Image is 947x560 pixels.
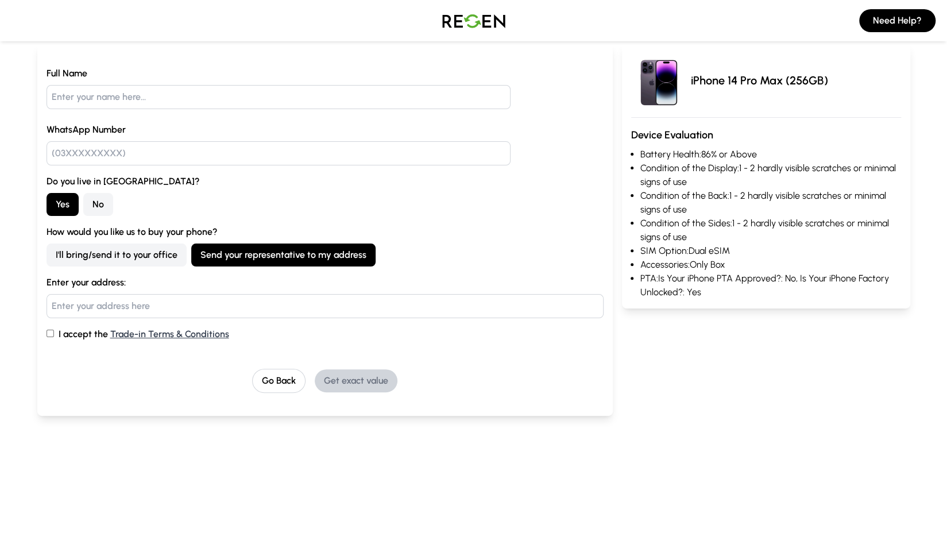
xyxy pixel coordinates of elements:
button: No [83,193,113,216]
button: Get exact value [315,369,397,392]
label: WhatsApp Number [47,123,604,137]
button: Send your representative to my address [191,244,376,267]
a: Trade-in Terms & Conditions [110,329,229,339]
p: iPhone 14 Pro Max (256GB) [691,72,828,88]
li: Accessories: Only Box [640,258,900,272]
button: I'll bring/send it to your office [47,244,187,267]
label: Full Name [47,67,604,80]
button: Yes [47,193,79,216]
li: Condition of the Back: 1 - 2 hardly visible scratches or minimal signs of use [640,189,900,217]
button: Go Back [252,369,306,393]
h3: Device Evaluation [631,127,900,143]
label: I accept the [47,327,604,341]
li: Condition of the Sides: 1 - 2 hardly visible scratches or minimal signs of use [640,217,900,244]
button: Need Help? [859,9,936,32]
label: Enter your address: [47,276,604,289]
li: PTA: Is Your iPhone PTA Approved?: No, Is Your iPhone Factory Unlocked?: Yes [640,272,900,299]
input: (03XXXXXXXXX) [47,141,511,165]
label: Do you live in [GEOGRAPHIC_DATA]? [47,175,604,188]
input: Enter your name here... [47,85,511,109]
li: Battery Health: 86% or Above [640,148,900,161]
li: SIM Option: Dual eSIM [640,244,900,258]
input: Enter your address here [47,294,604,318]
img: iPhone 14 Pro Max [631,53,686,108]
label: How would you like us to buy your phone? [47,225,604,239]
img: Logo [434,5,514,37]
li: Condition of the Display: 1 - 2 hardly visible scratches or minimal signs of use [640,161,900,189]
input: I accept the Trade-in Terms & Conditions [47,330,54,337]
